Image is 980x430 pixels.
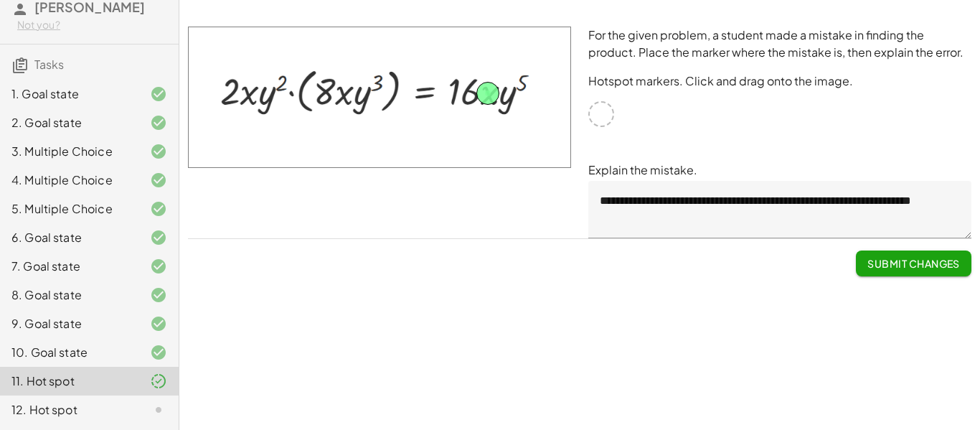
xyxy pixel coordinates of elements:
i: Task finished and correct. [150,229,167,246]
i: Task not started. [150,401,167,419]
div: Not you? [17,18,167,32]
span: Tasks [34,57,64,72]
div: 1. Goal state [11,85,127,103]
div: 9. Goal state [11,315,127,332]
i: Task finished and correct. [150,114,167,131]
i: Task finished and correct. [150,258,167,275]
i: Task finished and correct. [150,315,167,332]
div: 10. Goal state [11,344,127,361]
i: Task finished and correct. [150,172,167,189]
div: 6. Goal state [11,229,127,246]
i: Task finished and correct. [150,200,167,218]
div: 3. Multiple Choice [11,143,127,160]
div: 2. Goal state [11,114,127,131]
p: Hotspot markers. Click and drag onto the image. [588,73,971,90]
div: 7. Goal state [11,258,127,275]
div: 12. Hot spot [11,401,127,419]
i: Task finished and correct. [150,143,167,160]
div: 4. Multiple Choice [11,172,127,189]
i: Task finished and part of it marked as correct. [150,373,167,390]
div: 8. Goal state [11,286,127,304]
i: Task finished and correct. [150,344,167,361]
div: 11. Hot spot [11,373,127,390]
button: Submit Changes [856,251,971,276]
div: 5. Multiple Choice [11,200,127,218]
span: Submit Changes [867,257,960,270]
i: Task finished and correct. [150,286,167,304]
p: Explain the mistake. [588,162,971,179]
img: b42f739e0bd79d23067a90d0ea4ccfd2288159baac1bcee117f9be6b6edde5c4.png [188,27,571,168]
i: Task finished and correct. [150,85,167,103]
p: For the given problem, a student made a mistake in finding the product. Place the marker where th... [588,27,971,61]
